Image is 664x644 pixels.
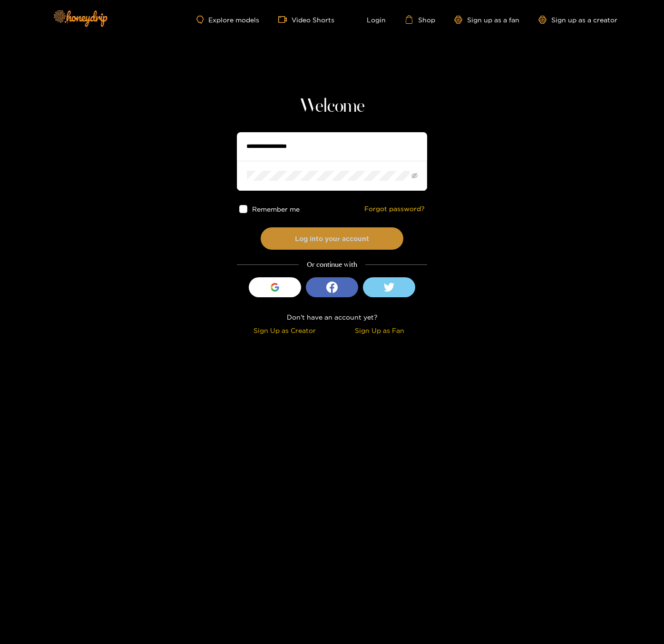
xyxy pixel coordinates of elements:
[353,15,386,24] a: Login
[278,15,334,24] a: Video Shorts
[237,312,427,322] div: Don't have an account yet?
[364,205,425,213] a: Forgot password?
[411,173,418,179] span: eye-invisible
[196,16,259,24] a: Explore models
[278,15,292,24] span: video-camera
[405,15,435,24] a: Shop
[454,16,519,24] a: Sign up as a fan
[538,16,617,24] a: Sign up as a creator
[239,325,330,336] div: Sign Up as Creator
[261,227,403,250] button: Log into your account
[237,259,427,270] div: Or continue with
[334,325,425,336] div: Sign Up as Fan
[237,95,427,118] h1: Welcome
[252,205,300,213] span: Remember me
